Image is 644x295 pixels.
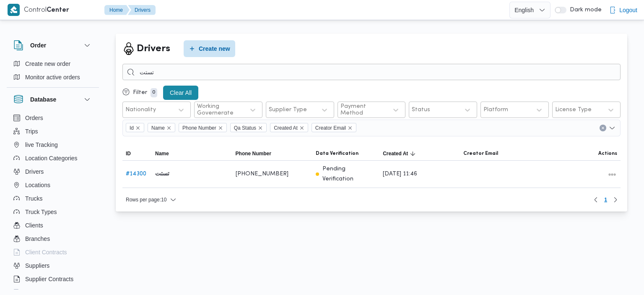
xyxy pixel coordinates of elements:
[299,125,304,131] button: Remove Created At from selection in this group
[25,193,42,204] span: Trucks
[47,7,69,13] b: Center
[25,72,80,82] span: Monitor active orders
[312,123,356,132] span: Creator Email
[322,164,376,184] p: Pending Verification
[10,178,96,192] button: Locations
[412,107,430,113] div: Status
[122,147,152,160] button: ID
[25,140,58,150] span: live Tracking
[232,147,313,160] button: Phone Number
[619,5,637,15] span: Logout
[269,107,307,113] div: Supplier Type
[151,88,157,97] p: 0
[155,150,169,157] span: Name
[10,111,96,125] button: Orders
[236,169,288,179] span: [PHONE_NUMBER]
[600,125,606,131] button: Clear input
[25,153,78,163] span: Location Categories
[163,86,198,100] button: Clear All
[609,125,615,131] button: Open list of options
[25,113,43,123] span: Orders
[555,107,592,113] div: License Type
[8,4,20,16] img: X8yXhbKr1z7QwAAAABJRU5ErkJggg==
[10,219,96,232] button: Clients
[25,247,67,257] span: Client Contracts
[25,126,38,136] span: Trips
[126,150,131,157] span: ID
[606,2,641,18] button: Logout
[10,245,96,259] button: Client Contracts
[218,125,223,131] button: Remove Phone Number from selection in this group
[270,123,308,132] span: Created At
[340,103,384,117] div: Payment Method
[10,138,96,151] button: live Tracking
[234,123,256,133] span: Qa Status
[463,150,498,157] span: Creator Email
[607,170,617,180] button: All actions
[10,151,96,165] button: Location Categories
[25,180,50,190] span: Locations
[10,272,96,286] button: Supplier Contracts
[148,123,175,132] span: Name
[10,125,96,138] button: Trips
[126,171,146,177] a: #14300
[348,125,353,131] button: Remove Creator Email from selection in this group
[122,64,621,80] input: Search...
[25,167,44,177] span: Drivers
[7,111,99,293] div: Database
[199,44,230,54] span: Create new
[25,220,43,230] span: Clients
[10,192,96,205] button: Trucks
[483,107,508,113] div: Platform
[152,147,232,160] button: Name
[13,40,92,50] button: Order
[274,123,298,133] span: Created At
[236,150,271,157] span: Phone Number
[125,107,156,113] div: Nationality
[155,169,169,179] b: تستت
[25,207,57,217] span: Truck Types
[130,123,134,133] span: Id
[610,195,621,205] button: Next page
[13,94,92,104] button: Database
[179,123,227,132] span: Phone Number
[383,150,408,157] span: Created At; Sorted in descending order
[25,234,50,244] span: Branches
[601,195,610,205] button: Page 1 of 1
[135,125,140,131] button: Remove Id from selection in this group
[10,70,96,84] button: Monitor active orders
[258,125,263,131] button: Remove Qa Status from selection in this group
[151,123,165,133] span: Name
[122,195,180,205] button: Rows per page:10
[25,261,49,271] span: Suppliers
[128,5,156,15] button: Drivers
[315,123,346,133] span: Creator Email
[197,103,241,117] div: Working Governerate
[379,147,460,160] button: Created AtSorted in descending order
[126,123,144,132] span: Id
[166,125,171,131] button: Remove Name from selection in this group
[316,150,358,157] span: Data Verification
[25,274,73,284] span: Supplier Contracts
[184,40,235,57] button: Create new
[133,89,147,96] p: Filter
[137,42,170,56] h2: Drivers
[604,195,607,205] span: 1
[10,57,96,70] button: Create new order
[10,205,96,219] button: Truck Types
[10,232,96,245] button: Branches
[566,7,602,13] span: Dark mode
[25,59,70,69] span: Create new order
[30,94,56,104] h3: Database
[598,150,617,157] span: Actions
[10,165,96,178] button: Drivers
[383,169,417,179] span: [DATE] 11:46
[410,150,416,157] svg: Sorted in descending order
[30,40,46,50] h3: Order
[10,259,96,272] button: Suppliers
[7,57,99,87] div: Order
[126,195,166,205] span: Rows per page : 10
[182,123,216,133] span: Phone Number
[230,123,267,132] span: Qa Status
[104,5,130,15] button: Home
